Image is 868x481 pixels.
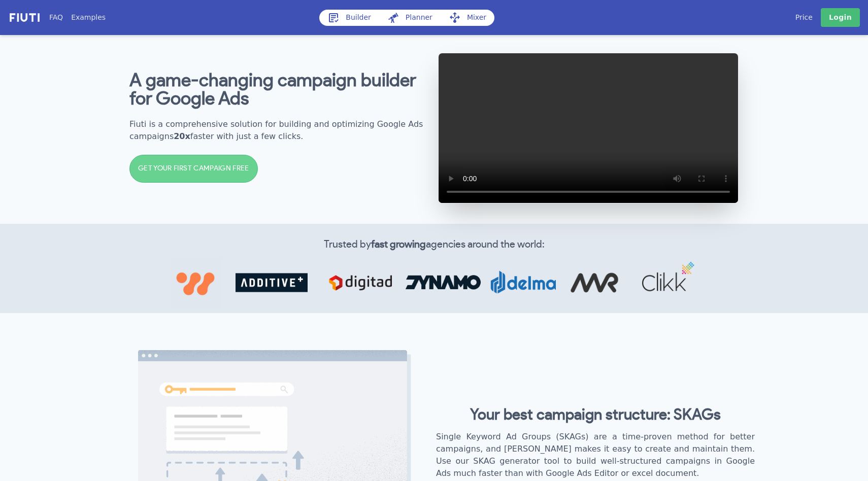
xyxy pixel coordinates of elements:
a: Builder [319,10,379,26]
a: Login [821,8,860,27]
a: Mixer [441,10,494,26]
h2: Fiuti is a comprehensive solution for building and optimizing Google Ads campaigns faster with ju... [129,118,430,143]
img: d3352e4.png [488,270,559,295]
img: 7aba02c.png [317,261,404,304]
img: abf0a6e.png [226,263,317,302]
a: Price [795,12,813,23]
a: Examples [71,12,106,23]
img: f731f27.png [8,12,41,23]
img: 83c4e68.jpg [406,275,482,290]
img: cb4d2d3.png [559,259,630,306]
b: Your best campaign structure: SKAGs [470,407,721,423]
img: b8f48c0.jpg [170,257,221,308]
h2: Single Keyword Ad Groups (SKAGs) are a time-proven method for better campaigns, and [PERSON_NAME]... [436,431,755,479]
video: Google Ads SKAG tool video [438,53,739,203]
a: GET YOUR FIRST CAMPAIGN FREE [129,155,258,183]
a: FAQ [49,12,63,23]
b: fast growing [371,239,426,250]
img: 5680c82.png [630,258,698,307]
h2: Trusted by agencies around the world: [142,237,726,252]
a: Planner [379,10,441,26]
b: 20x [174,131,190,141]
b: A game-changing campaign builder for Google Ads [129,72,416,108]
